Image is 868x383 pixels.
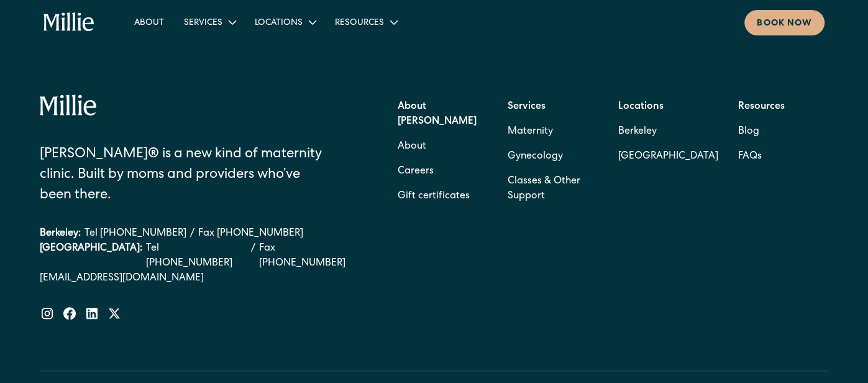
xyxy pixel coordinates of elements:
a: FAQs [738,144,762,169]
a: Classes & Other Support [508,169,598,209]
strong: Locations [618,102,664,112]
a: Gynecology [508,144,563,169]
strong: About [PERSON_NAME] [398,102,477,127]
a: Fax [PHONE_NUMBER] [198,226,303,241]
div: Book now [757,17,812,30]
a: About [124,12,174,32]
div: [PERSON_NAME]® is a new kind of maternity clinic. Built by moms and providers who’ve been there. [40,145,332,206]
a: About [398,134,426,159]
strong: Services [508,102,546,112]
a: [EMAIL_ADDRESS][DOMAIN_NAME] [40,271,363,286]
a: Maternity [508,119,553,144]
div: Berkeley: [40,226,81,241]
a: home [43,12,94,32]
div: Locations [245,12,325,32]
strong: Resources [738,102,785,112]
div: [GEOGRAPHIC_DATA]: [40,241,142,271]
a: Blog [738,119,759,144]
a: [GEOGRAPHIC_DATA] [618,144,718,169]
div: Resources [335,17,384,30]
div: Locations [255,17,303,30]
a: Fax [PHONE_NUMBER] [258,241,362,271]
a: Book now [744,10,825,35]
a: Tel [PHONE_NUMBER] [85,226,186,241]
div: Services [184,17,222,30]
a: Careers [398,159,434,184]
a: Berkeley [618,119,718,144]
a: Tel [PHONE_NUMBER] [146,241,247,271]
a: Gift certificates [398,184,470,209]
div: / [250,241,255,271]
div: Resources [325,12,406,32]
div: / [190,226,194,241]
div: Services [174,12,245,32]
